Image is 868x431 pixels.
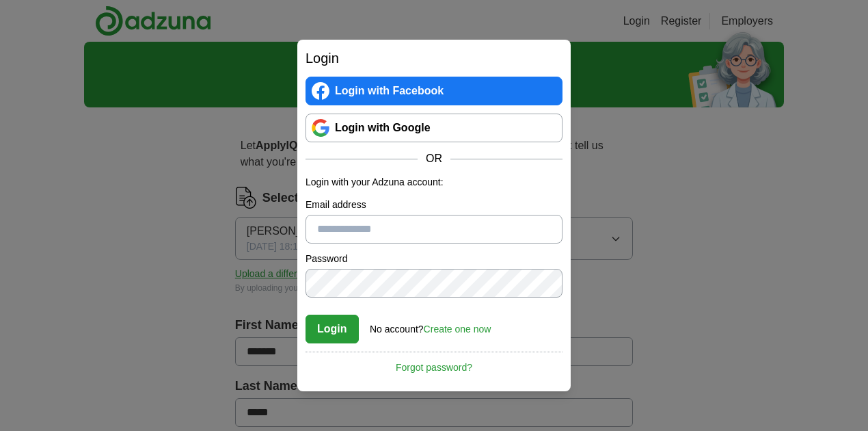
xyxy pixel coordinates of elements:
span: OR [418,151,450,167]
a: Login with Facebook [306,77,562,105]
a: Login with Google [306,114,562,142]
p: Login with your Adzuna account: [306,175,562,190]
a: Create one now [424,324,491,335]
a: Forgot password? [306,352,562,375]
label: Password [306,252,562,266]
button: Login [306,315,359,343]
div: No account? [370,314,491,337]
label: Email address [306,198,562,212]
h2: Login [306,48,562,68]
